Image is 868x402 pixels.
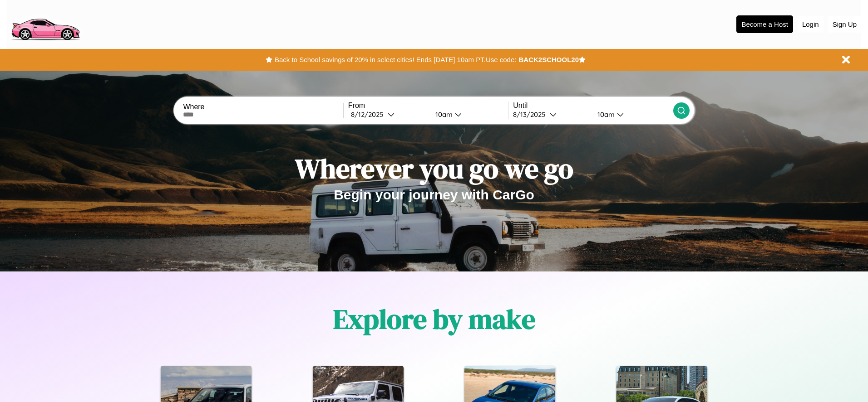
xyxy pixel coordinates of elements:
label: Until [513,102,673,110]
b: BACK2SCHOOL20 [518,56,579,63]
div: 8 / 13 / 2025 [513,110,550,119]
button: Sign Up [828,16,861,33]
label: From [348,102,508,110]
label: Where [183,103,343,111]
button: 10am [428,110,508,119]
button: 10am [590,110,673,119]
button: Become a Host [736,15,793,33]
div: 10am [431,110,455,119]
button: Back to School savings of 20% in select cities! Ends [DATE] 10am PT.Use code: [272,53,518,66]
button: Login [798,16,824,33]
h1: Explore by make [333,300,535,338]
img: logo [7,5,84,43]
div: 8 / 12 / 2025 [351,110,388,119]
div: 10am [593,110,617,119]
button: 8/12/2025 [348,110,428,119]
